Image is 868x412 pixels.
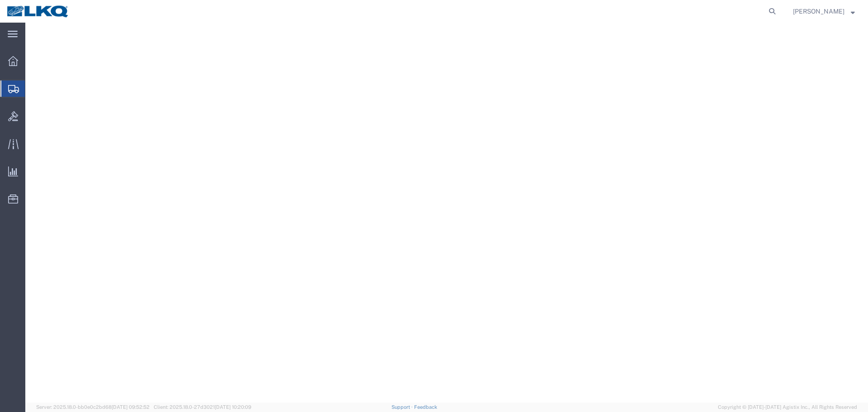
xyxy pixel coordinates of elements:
span: Rajasheker Reddy [793,6,844,16]
span: Copyright © [DATE]-[DATE] Agistix Inc., All Rights Reserved [718,403,857,411]
iframe: FS Legacy Container [25,23,868,403]
span: [DATE] 10:20:09 [215,404,251,410]
span: [DATE] 09:52:52 [112,404,150,410]
img: logo [6,5,70,18]
span: Server: 2025.18.0-bb0e0c2bd68 [36,404,150,410]
a: Support [392,404,414,410]
button: [PERSON_NAME] [793,6,855,17]
a: Feedback [414,404,437,410]
span: Client: 2025.18.0-27d3021 [154,404,251,410]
